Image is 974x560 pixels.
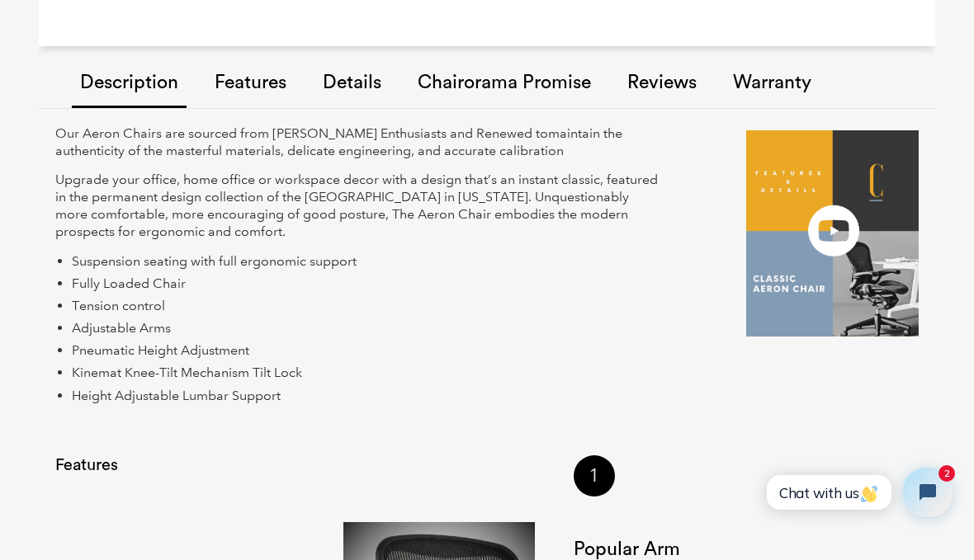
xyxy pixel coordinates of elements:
[72,56,187,108] a: Description
[72,253,357,269] span: Suspension seating with full ergonomic support
[72,320,171,336] span: Adjustable Arms
[55,125,622,158] span: maintain the authenticity of the masterful materials, delicate engineering, and accurate calibration
[72,275,186,291] span: Fully Loaded Chair
[72,342,249,358] span: Pneumatic Height Adjustment
[409,37,599,130] a: Chairorama Promise
[55,455,142,475] h2: Features
[206,37,295,130] a: Features
[619,37,705,130] a: Reviews
[725,37,820,130] a: Warranty
[72,298,165,313] span: Tension control
[746,130,919,336] img: OverProject.PNG
[574,455,615,496] div: 1
[314,37,390,130] a: Details
[72,388,281,403] span: Height Adjustable Lumbar Support
[749,454,967,531] iframe: Tidio Chat
[55,125,548,141] span: Our Aeron Chairs are sourced from [PERSON_NAME] Enthusiasts and Renewed to
[72,365,302,380] span: Kinemat Knee-Tilt Mechanism Tilt Lock
[55,172,660,240] p: Upgrade your office, home office or workspace decor with a design that’s an instant classic, feat...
